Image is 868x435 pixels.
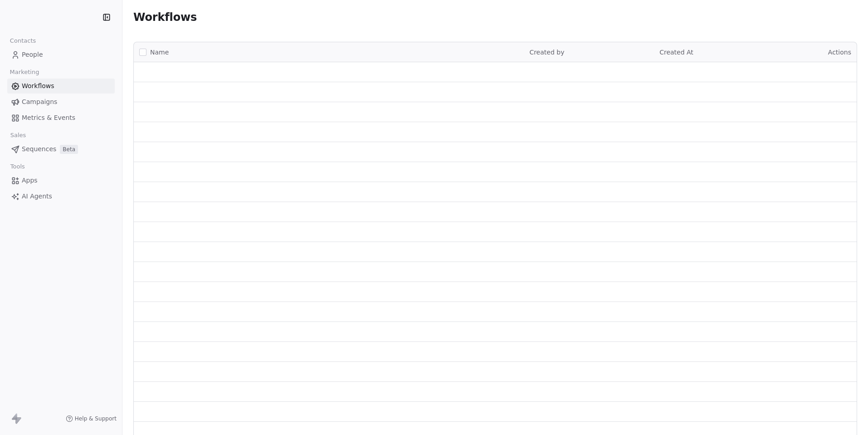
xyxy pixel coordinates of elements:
[22,192,52,201] span: AI Agents
[7,110,115,125] a: Metrics & Events
[150,48,169,57] span: Name
[6,160,29,173] span: Tools
[66,415,117,422] a: Help & Support
[7,142,115,157] a: SequencesBeta
[7,189,115,204] a: AI Agents
[659,49,693,56] span: Created At
[7,173,115,188] a: Apps
[60,145,78,154] span: Beta
[22,81,54,91] span: Workflows
[6,34,40,48] span: Contacts
[7,94,115,109] a: Campaigns
[6,129,30,142] span: Sales
[22,97,57,107] span: Campaigns
[75,415,117,422] span: Help & Support
[7,47,115,62] a: People
[22,113,75,123] span: Metrics & Events
[828,49,851,56] span: Actions
[6,65,43,79] span: Marketing
[529,49,564,56] span: Created by
[22,144,56,154] span: Sequences
[22,176,38,185] span: Apps
[7,79,115,94] a: Workflows
[22,50,43,59] span: People
[133,11,197,24] span: Workflows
